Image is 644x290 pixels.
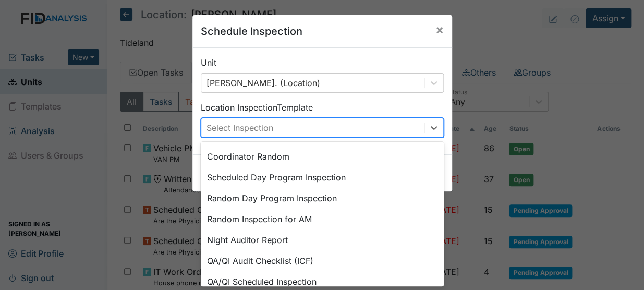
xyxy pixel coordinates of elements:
div: Random Inspection for AM [201,209,444,229]
div: Night Auditor Report [201,229,444,250]
div: Random Day Program Inspection [201,188,444,209]
h5: Schedule Inspection [201,23,302,39]
div: Scheduled Day Program Inspection [201,167,444,188]
div: Coordinator Random [201,146,444,167]
button: Close [427,15,452,44]
span: × [435,22,444,37]
div: [PERSON_NAME]. (Location) [206,77,320,89]
label: Location Inspection Template [201,101,313,114]
div: QA/QI Audit Checklist (ICF) [201,250,444,271]
div: Select Inspection [206,122,273,134]
label: Unit [201,56,216,69]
